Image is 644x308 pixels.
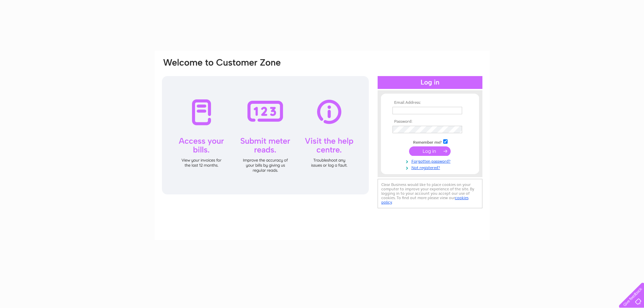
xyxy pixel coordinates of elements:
a: cookies policy [381,195,469,205]
a: Forgotten password? [392,158,469,164]
input: Submit [409,146,451,156]
td: Remember me? [391,138,469,145]
div: Clear Business would like to place cookies on your computer to improve your experience of the sit... [378,179,482,208]
a: Not registered? [392,164,469,170]
th: Password: [391,119,469,124]
th: Email Address: [391,100,469,105]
